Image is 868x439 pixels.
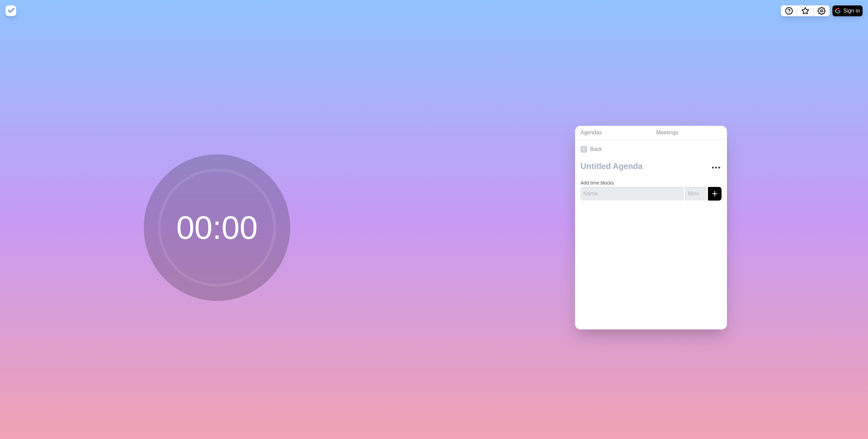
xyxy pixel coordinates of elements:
[813,5,830,16] button: Settings
[575,126,651,140] a: Agendas
[685,187,707,201] input: Mins
[651,126,727,140] a: Meetings
[580,180,614,186] label: Add time blocks
[575,140,727,159] a: Back
[832,5,863,16] button: Sign in
[709,161,723,174] button: More
[5,5,16,16] img: timeblocks logo
[797,5,813,16] button: What’s new
[781,5,797,16] button: Help
[580,187,684,201] input: Name
[835,8,841,14] img: google logo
